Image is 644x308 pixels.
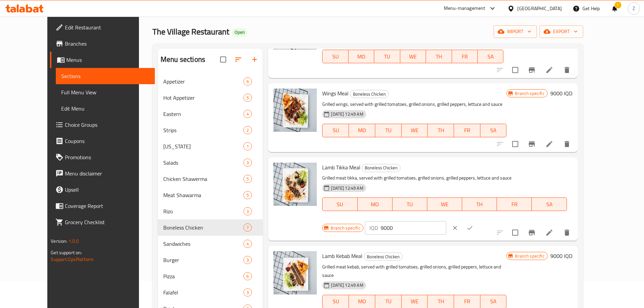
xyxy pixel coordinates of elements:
[243,207,252,215] div: items
[512,90,547,97] span: Branch specific
[232,29,247,35] span: Open
[163,288,243,297] span: Falafel
[163,110,243,118] span: Eastern
[163,142,243,150] span: [US_STATE]
[545,229,553,237] a: Edit menu item
[480,124,507,137] button: SA
[540,25,583,38] button: export
[325,297,346,306] span: SU
[69,237,79,245] span: 1.0.0
[244,176,252,182] span: 5
[50,198,155,214] a: Coverage Report
[428,124,454,137] button: TH
[328,185,366,191] span: [DATE] 12:49 AM
[158,187,263,203] div: Meat Shawarma5
[325,52,345,62] span: SU
[243,94,252,102] div: items
[243,77,252,86] div: items
[545,140,553,148] a: Edit menu item
[232,28,247,37] div: Open
[524,136,540,152] button: Branch-specific-item
[328,111,366,117] span: [DATE] 12:49 AM
[61,104,149,113] span: Edit Menu
[362,164,401,172] div: Boneless Chicken
[243,240,252,248] div: items
[462,220,477,235] button: ok
[244,111,252,117] span: 4
[358,197,392,211] button: MO
[350,90,389,98] div: Boneless Chicken
[158,203,263,219] div: Rizo3
[244,273,252,280] span: 6
[163,126,243,134] div: Strips
[369,224,378,232] p: IQD
[244,241,252,247] span: 4
[633,5,635,12] span: Z
[448,220,462,235] button: clear
[65,153,149,161] span: Promotions
[65,169,149,177] span: Menu disclaimer
[322,174,567,182] p: Grilled meat tikka, served with grilled tomatoes, grilled onions, grilled peppers, lettuce and sauce
[483,297,504,306] span: SA
[512,253,547,259] span: Branch specific
[243,126,252,134] div: items
[158,122,263,138] div: Strips2
[50,165,155,182] a: Menu disclaimer
[524,62,540,78] button: Branch-specific-item
[377,52,397,62] span: TU
[158,73,263,90] div: Appetizer6
[362,164,400,172] span: Boneless Chicken
[244,208,252,215] span: 3
[56,100,155,117] a: Edit Menu
[244,160,252,166] span: 3
[508,137,522,151] span: Select to update
[328,225,363,231] span: Branch specific
[395,199,425,209] span: TU
[349,124,375,137] button: MO
[517,5,562,12] div: [GEOGRAPHIC_DATA]
[244,143,252,150] span: 1
[322,100,506,109] p: Grilled wings, served with grilled tomatoes, grilled onions, grilled peppers, lettuce and sauce
[457,297,478,306] span: FR
[244,224,252,231] span: 7
[158,284,263,301] div: Falafel3
[65,218,149,226] span: Grocery Checklist
[163,77,243,86] span: Appetizer
[51,237,67,245] span: Version:
[480,52,501,62] span: SA
[454,124,480,137] button: FR
[50,35,155,52] a: Branches
[524,224,540,241] button: Branch-specific-item
[497,197,532,211] button: FR
[322,162,360,172] span: Lamb Tikka Meal
[51,255,94,264] a: Support.OpsPlatform
[455,52,475,62] span: FR
[364,253,402,261] span: Boneless Chicken
[158,171,263,187] div: Chicken Shawerma5
[244,95,252,101] span: 5
[328,282,366,288] span: [DATE] 12:49 AM
[244,127,252,134] span: 2
[350,90,388,98] span: Boneless Chicken
[158,106,263,122] div: Eastern4
[163,94,243,102] div: Hot Appetizer
[158,155,263,171] div: Salads3
[457,125,478,135] span: FR
[429,52,449,62] span: TH
[163,207,243,215] span: Rizo
[559,136,575,152] button: delete
[545,27,578,36] span: export
[352,125,373,135] span: MO
[244,192,252,198] span: 5
[158,252,263,268] div: Burger3
[163,223,243,232] span: Boneless Chicken
[50,19,155,35] a: Edit Restaurant
[50,149,155,165] a: Promotions
[322,263,506,280] p: Grilled meat kebab, served with grilled tomatoes, grilled onions, grilled peppers, lettuce and sauce
[374,50,400,63] button: TU
[400,50,426,63] button: WE
[351,52,372,62] span: MO
[559,224,575,241] button: delete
